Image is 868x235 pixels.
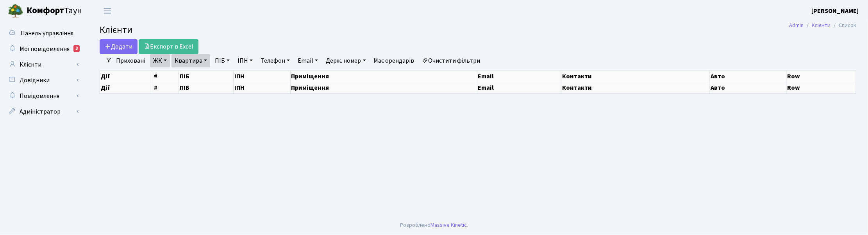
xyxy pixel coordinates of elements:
a: Email [295,54,321,67]
a: ЖК [150,54,170,67]
th: Приміщення [290,82,477,93]
a: [PERSON_NAME] [811,6,859,16]
th: Контакти [561,82,710,93]
th: ПІБ [179,82,234,93]
a: Додати [100,39,138,54]
button: Переключити навігацію [98,4,117,17]
th: Приміщення [290,70,477,82]
th: ІПН [234,70,290,82]
th: Контакти [561,70,710,82]
th: Авто [709,82,786,93]
div: Розроблено . [400,221,468,230]
th: Дії [100,82,153,93]
a: Телефон [257,54,293,67]
a: Клієнти [4,57,82,72]
th: Email [477,82,561,93]
th: Email [477,70,561,82]
li: Список [830,21,856,30]
th: ІПН [234,82,290,93]
a: Очистити фільтри [419,54,484,67]
th: Дії [100,70,153,82]
a: Квартира [171,54,210,67]
a: ІПН [234,54,256,67]
div: 3 [73,45,80,52]
th: Row [786,82,856,93]
th: # [153,70,179,82]
b: Комфорт [27,4,64,17]
a: Клієнти [812,21,830,29]
th: Row [786,70,856,82]
span: Таун [27,4,82,18]
span: Мої повідомлення [20,45,70,53]
a: Панель управління [4,25,82,41]
nav: breadcrumb [777,17,868,34]
th: Авто [709,70,786,82]
th: ПІБ [179,70,234,82]
th: # [153,82,179,93]
a: Massive Kinetic [430,221,467,229]
a: Admin [789,21,804,29]
a: Повідомлення [4,88,82,104]
a: Експорт в Excel [139,39,198,54]
a: Має орендарів [371,54,418,67]
a: Довідники [4,72,82,88]
a: ПІБ [212,54,233,67]
b: [PERSON_NAME] [811,7,859,15]
img: logo.png [8,3,23,19]
a: Адміністратор [4,104,82,119]
span: Панель управління [21,29,73,38]
span: Клієнти [100,23,132,37]
a: Мої повідомлення3 [4,41,82,57]
span: Додати [105,42,132,51]
a: Держ. номер [323,54,369,67]
a: Приховані [113,54,148,67]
